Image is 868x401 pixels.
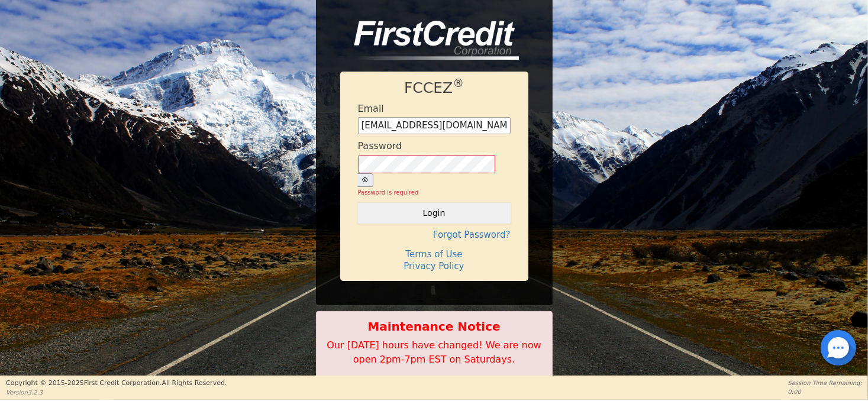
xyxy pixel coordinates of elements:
h4: Terms of Use [358,249,511,260]
img: logo-CMu_cnol.png [340,21,519,60]
p: 0:00 [788,387,862,396]
sup: ® [453,77,464,89]
span: Our [DATE] hours have changed! We are now open 2pm-7pm EST on Saturdays. [327,339,541,365]
button: Login [358,203,511,223]
h1: FCCEZ [358,79,511,97]
h4: Forgot Password? [358,229,511,240]
span: All Rights Reserved. [162,379,227,387]
h4: Privacy Policy [358,261,511,271]
h4: Email [358,103,384,114]
h4: Password [358,140,402,151]
b: Maintenance Notice [322,318,546,335]
input: password [358,155,496,174]
div: Password is required [358,188,511,197]
p: Version 3.2.3 [6,388,227,397]
input: Enter email [358,117,511,135]
p: Copyright © 2015- 2025 First Credit Corporation. [6,379,227,389]
p: Session Time Remaining: [788,379,862,387]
